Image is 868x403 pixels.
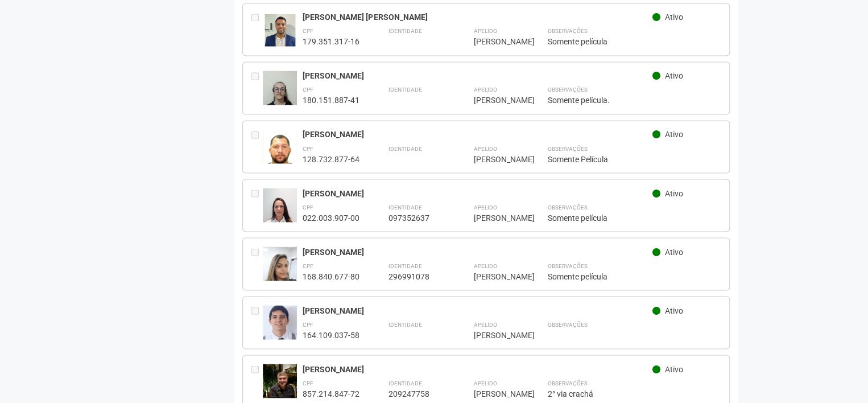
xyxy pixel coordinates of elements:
strong: CPF [303,321,313,327]
strong: Apelido [473,204,497,210]
strong: Identidade [388,145,421,151]
strong: Apelido [473,145,497,151]
strong: Observações [547,380,587,386]
img: user.jpg [263,246,297,307]
div: 179.351.317-16 [303,36,359,47]
div: Somente Película [547,154,721,164]
div: 857.214.847-72 [303,388,359,398]
div: Somente película [547,271,721,281]
div: [PERSON_NAME] [473,271,519,281]
div: 296991078 [388,271,445,281]
span: Ativo [665,130,683,139]
div: Somente película. [547,95,721,105]
strong: CPF [303,380,313,386]
strong: Observações [547,321,587,327]
strong: CPF [303,204,313,210]
div: [PERSON_NAME] [473,388,519,398]
div: [PERSON_NAME] [303,246,652,257]
span: Ativo [665,13,683,22]
div: Entre em contato com a Aministração para solicitar o cancelamento ou 2a via [251,188,263,223]
strong: Apelido [473,28,497,34]
div: 209247758 [388,388,445,398]
div: [PERSON_NAME] [303,71,652,81]
div: [PERSON_NAME] [473,330,519,340]
strong: Observações [547,204,587,210]
div: [PERSON_NAME] [473,95,519,105]
img: user.jpg [263,12,297,60]
strong: Observações [547,145,587,151]
strong: Apelido [473,262,497,269]
div: Somente película [547,36,721,47]
div: 022.003.907-00 [303,212,359,223]
div: Entre em contato com a Aministração para solicitar o cancelamento ou 2a via [251,12,263,47]
div: [PERSON_NAME] [303,129,652,139]
span: Ativo [665,364,683,373]
span: Ativo [665,71,683,80]
img: user.jpg [263,305,297,344]
strong: Observações [547,87,587,93]
div: Entre em contato com a Aministração para solicitar o cancelamento ou 2a via [251,71,263,105]
strong: Identidade [388,262,421,269]
div: Entre em contato com a Aministração para solicitar o cancelamento ou 2a via [251,364,263,398]
div: Entre em contato com a Aministração para solicitar o cancelamento ou 2a via [251,305,263,340]
div: 097352637 [388,212,445,223]
strong: Observações [547,262,587,269]
div: 180.151.887-41 [303,95,359,105]
strong: Identidade [388,28,421,34]
div: [PERSON_NAME] [473,212,519,223]
div: [PERSON_NAME] [303,188,652,198]
div: Somente película [547,212,721,223]
strong: Identidade [388,87,421,93]
img: user.jpg [263,71,297,116]
strong: Identidade [388,321,421,327]
div: [PERSON_NAME] [303,364,652,374]
div: Entre em contato com a Aministração para solicitar o cancelamento ou 2a via [251,129,263,164]
div: [PERSON_NAME] [473,36,519,47]
span: Ativo [665,247,683,256]
strong: Apelido [473,321,497,327]
strong: Apelido [473,380,497,386]
span: Ativo [665,188,683,198]
strong: CPF [303,87,313,93]
strong: Identidade [388,380,421,386]
strong: Observações [547,28,587,34]
div: 2° via crachá [547,388,721,398]
img: user.jpg [263,129,297,178]
strong: Identidade [388,204,421,210]
div: 164.109.037-58 [303,330,359,340]
div: [PERSON_NAME] [303,305,652,315]
div: Entre em contato com a Aministração para solicitar o cancelamento ou 2a via [251,246,263,281]
strong: CPF [303,262,313,269]
div: 128.732.877-64 [303,154,359,164]
div: [PERSON_NAME] [PERSON_NAME] [303,12,652,22]
img: user.jpg [263,188,297,233]
div: [PERSON_NAME] [473,154,519,164]
img: user.jpg [263,364,297,398]
strong: Apelido [473,87,497,93]
strong: CPF [303,28,313,34]
strong: CPF [303,145,313,151]
div: 168.840.677-80 [303,271,359,281]
span: Ativo [665,306,683,315]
